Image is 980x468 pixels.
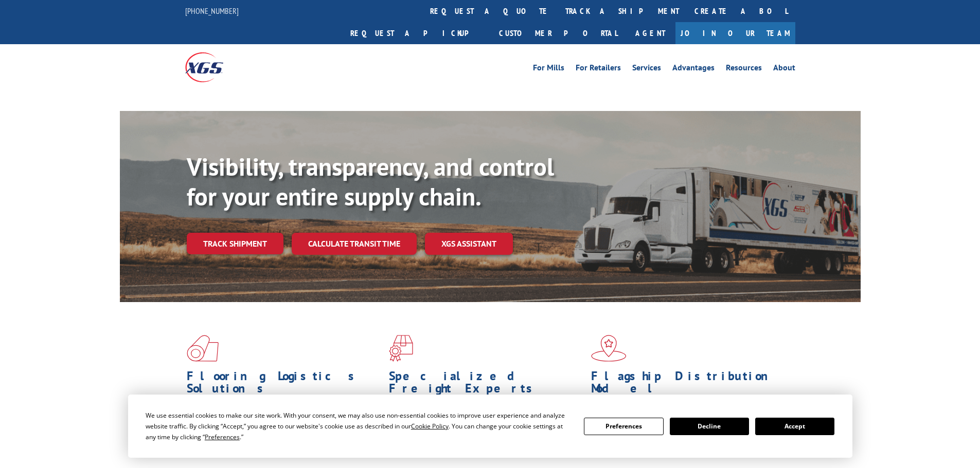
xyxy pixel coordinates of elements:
[670,418,749,435] button: Decline
[591,370,786,400] h1: Flagship Distribution Model
[389,335,413,362] img: xgs-icon-focused-on-flooring-red
[591,335,627,362] img: xgs-icon-flagship-distribution-model-red
[584,418,663,435] button: Preferences
[625,22,675,44] a: Agent
[292,233,417,255] a: Calculate transit time
[533,64,564,75] a: For Mills
[205,433,240,441] span: Preferences
[675,22,795,44] a: Join Our Team
[672,64,715,75] a: Advantages
[187,370,381,400] h1: Flooring Logistics Solutions
[411,422,449,430] span: Cookie Policy
[425,233,513,255] a: XGS ASSISTANT
[755,418,834,435] button: Accept
[726,64,762,75] a: Resources
[343,22,491,44] a: Request a pickup
[146,410,572,442] div: We use essential cookies to make our site work. With your consent, we may also use non-essential ...
[187,335,219,362] img: xgs-icon-total-supply-chain-intelligence-red
[632,64,661,75] a: Services
[187,151,554,212] b: Visibility, transparency, and control for your entire supply chain.
[128,395,852,458] div: Cookie Consent Prompt
[185,6,239,16] a: [PHONE_NUMBER]
[773,64,795,75] a: About
[389,370,583,400] h1: Specialized Freight Experts
[187,233,283,254] a: Track shipment
[576,64,621,75] a: For Retailers
[491,22,625,44] a: Customer Portal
